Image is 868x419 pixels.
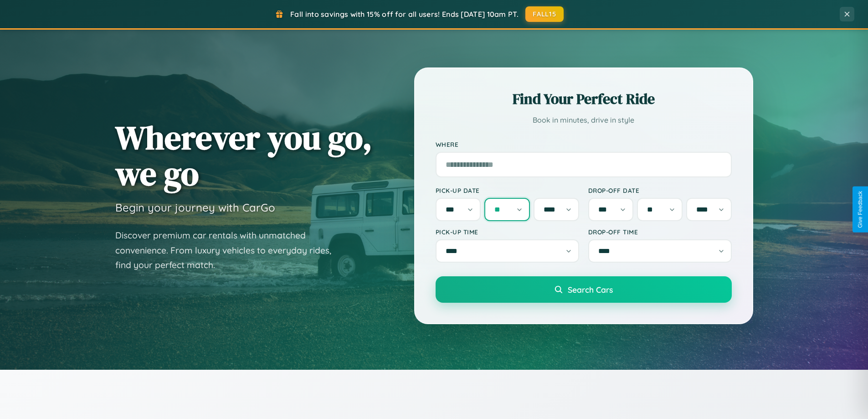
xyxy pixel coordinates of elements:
[436,114,732,127] p: Book in minutes, drive in style
[436,276,732,303] button: Search Cars
[436,89,732,109] h2: Find Your Perfect Ride
[525,6,564,22] button: FALL15
[290,10,519,19] span: Fall into savings with 15% off for all users! Ends [DATE] 10am PT.
[115,201,275,214] h3: Begin your journey with CarGo
[115,119,372,191] h1: Wherever you go, we go
[436,140,732,148] label: Where
[436,228,579,236] label: Pick-up Time
[588,186,732,194] label: Drop-off Date
[436,186,579,194] label: Pick-up Date
[588,228,732,236] label: Drop-off Time
[568,285,613,295] span: Search Cars
[115,228,343,273] p: Discover premium car rentals with unmatched convenience. From luxury vehicles to everyday rides, ...
[857,191,863,228] div: Give Feedback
